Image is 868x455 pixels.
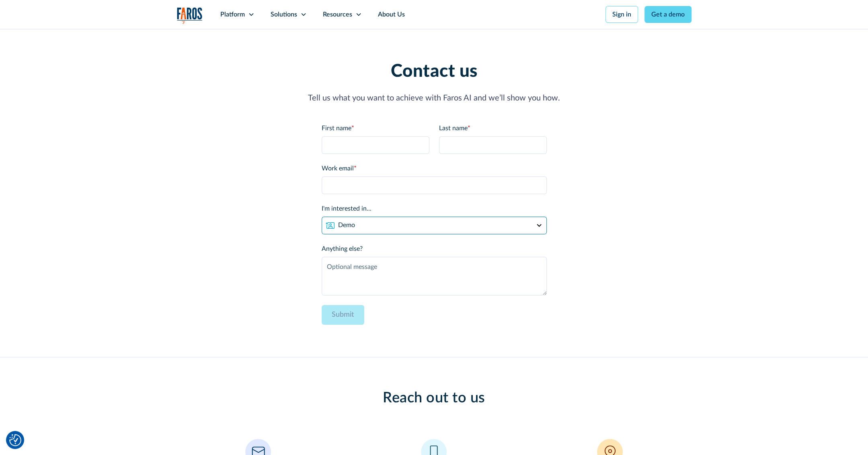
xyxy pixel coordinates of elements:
p: Tell us what you want to achieve with Faros AI and we’ll show you how. [177,92,692,104]
label: First name [322,123,429,133]
label: Work email [322,164,547,173]
h1: Contact us [177,61,692,82]
a: Sign in [605,6,638,23]
img: Logo of the analytics and reporting company Faros. [177,7,203,24]
a: Get a demo [644,6,692,23]
img: Revisit consent button [9,434,21,446]
label: I'm interested in... [322,204,547,213]
label: Anything else? [322,244,547,254]
div: Resources [323,10,352,19]
div: Platform [220,10,245,19]
button: Cookie Settings [9,434,21,446]
form: Contact Form [322,123,547,325]
label: Last name [439,123,547,133]
a: home [177,7,203,24]
input: Submit [322,305,364,325]
h2: Reach out to us [241,389,627,407]
div: Solutions [271,10,297,19]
